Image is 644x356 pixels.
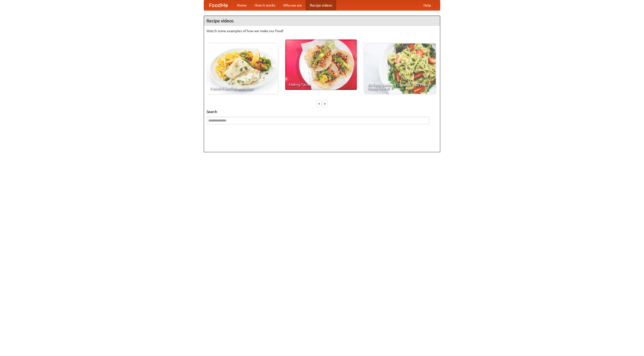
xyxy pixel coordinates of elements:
[364,44,436,94] a: An Easy, Summery Tomato Pasta That's Ready for Fall
[204,16,440,26] h4: Recipe videos
[419,0,435,10] a: Help
[368,83,432,90] span: An Easy, Summery Tomato Pasta That's Ready for Fall
[210,87,274,90] span: French Fries Fish and Chips
[279,0,306,10] a: Who we are
[289,83,353,86] span: Making Tacos
[233,0,251,10] a: Home
[207,109,437,114] h5: Search
[207,44,278,94] a: French Fries Fish and Chips
[251,0,279,10] a: How it works
[317,100,321,107] div: «
[207,28,437,33] p: Watch some examples of how we make our food!
[285,39,357,90] a: Making Tacos
[204,0,233,10] a: FoodMe
[306,0,336,10] a: Recipe videos
[323,100,327,107] div: »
